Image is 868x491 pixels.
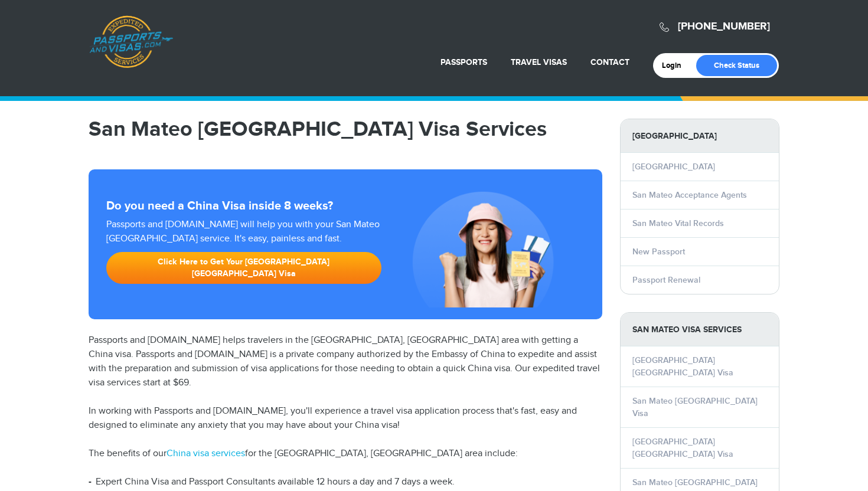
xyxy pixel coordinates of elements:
[632,437,733,459] a: [GEOGRAPHIC_DATA] [GEOGRAPHIC_DATA] Visa
[89,475,602,489] li: Expert China Visa and Passport Consultants available 12 hours a day and 7 days a week.
[89,333,602,390] p: Passports and [DOMAIN_NAME] helps travelers in the [GEOGRAPHIC_DATA], [GEOGRAPHIC_DATA] area with...
[106,252,381,284] a: Click Here to Get Your [GEOGRAPHIC_DATA] [GEOGRAPHIC_DATA] Visa
[632,396,758,418] a: San Mateo [GEOGRAPHIC_DATA] Visa
[621,313,779,346] strong: San Mateo Visa Services
[621,119,779,153] strong: [GEOGRAPHIC_DATA]
[102,218,386,290] div: Passports and [DOMAIN_NAME] will help you with your San Mateo [GEOGRAPHIC_DATA] service. It's eas...
[167,448,245,459] a: China visa services
[590,57,629,67] a: Contact
[632,162,715,172] a: [GEOGRAPHIC_DATA]
[696,55,777,76] a: Check Status
[632,190,747,200] a: San Mateo Acceptance Agents
[632,355,733,378] a: [GEOGRAPHIC_DATA] [GEOGRAPHIC_DATA] Visa
[632,275,700,285] a: Passport Renewal
[89,119,602,140] h1: San Mateo [GEOGRAPHIC_DATA] Visa Services
[632,218,724,228] a: San Mateo Vital Records
[89,447,602,461] p: The benefits of our for the [GEOGRAPHIC_DATA], [GEOGRAPHIC_DATA] area include:
[662,61,690,70] a: Login
[440,57,487,67] a: Passports
[89,404,602,433] p: In working with Passports and [DOMAIN_NAME], you'll experience a travel visa application process ...
[632,247,685,257] a: New Passport
[511,57,567,67] a: Travel Visas
[106,199,585,213] strong: Do you need a China Visa inside 8 weeks?
[89,15,173,68] a: Passports & [DOMAIN_NAME]
[678,20,770,33] a: [PHONE_NUMBER]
